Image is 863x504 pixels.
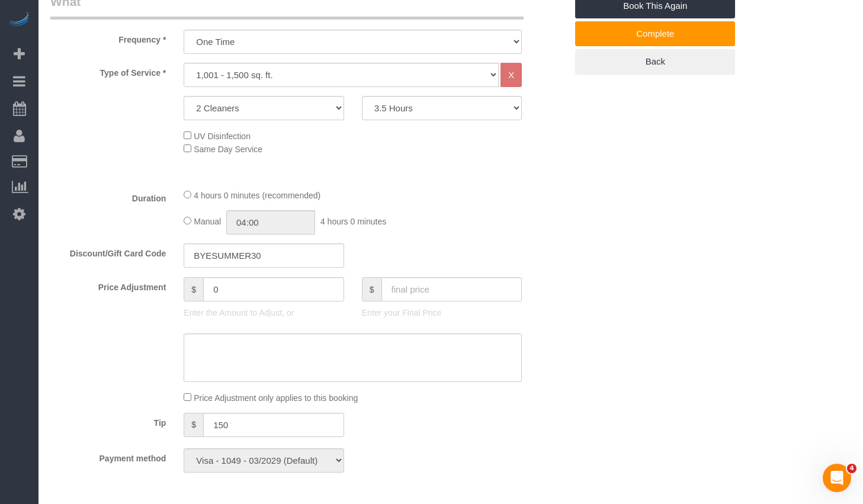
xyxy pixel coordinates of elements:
[194,393,358,403] span: Price Adjustment only applies to this booking
[41,63,175,79] label: Type of Service *
[847,464,856,473] span: 4
[41,277,175,293] label: Price Adjustment
[823,464,851,492] iframe: Intercom live chat
[194,145,262,154] span: Same Day Service
[41,413,175,429] label: Tip
[362,307,522,319] p: Enter your Final Price
[41,188,175,204] label: Duration
[320,217,386,226] span: 4 hours 0 minutes
[184,277,203,301] span: $
[194,217,221,226] span: Manual
[575,49,735,74] a: Back
[362,277,381,301] span: $
[194,191,320,200] span: 4 hours 0 minutes (recommended)
[41,448,175,464] label: Payment method
[41,243,175,259] label: Discount/Gift Card Code
[194,131,251,141] span: UV Disinfection
[184,307,344,319] p: Enter the Amount to Adjust, or
[184,413,203,437] span: $
[7,12,31,28] img: Automaid Logo
[381,277,522,301] input: final price
[575,21,735,46] a: Complete
[41,30,175,46] label: Frequency *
